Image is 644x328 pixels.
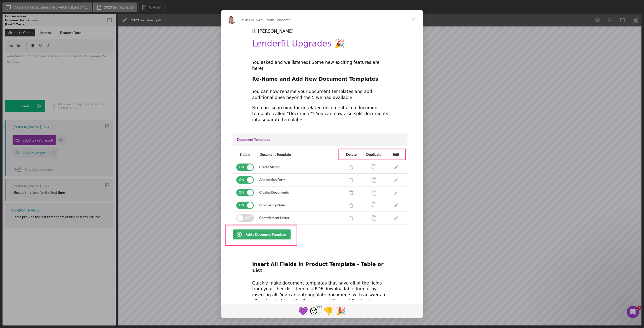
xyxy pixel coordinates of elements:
span: 😴 [309,306,322,316]
div: You can now rename your document templates and add additional ones beyond the 5 we had available. [252,89,392,101]
h1: Lenderfit Upgrades 🎉 [252,39,392,52]
h2: Insert All Fields in Product Template - Table or List [252,261,392,276]
span: [PERSON_NAME] [239,18,267,22]
span: tada reaction [335,305,347,317]
h2: Re-Name and Add New Document Templates [252,76,392,85]
span: 1 reaction [322,305,335,317]
span: 💜 [298,306,308,316]
span: sleeping reaction [309,305,322,317]
span: from Lenderfit [267,18,290,22]
span: 🎉 [336,306,346,316]
div: No more searching for unrelated documents in a document template called "Document"! You can now a... [252,105,392,123]
div: Quickly make document templates that have all of the fields from your checklist item in a PDF dow... [252,280,392,310]
div: You asked and we listened! Some new exciting features are here! [252,60,392,72]
span: Close [405,10,423,28]
div: Hi [PERSON_NAME], [252,28,392,34]
span: purple heart reaction [297,305,309,317]
img: Profile image for Allison [227,16,235,24]
span: 👎 [323,306,333,316]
